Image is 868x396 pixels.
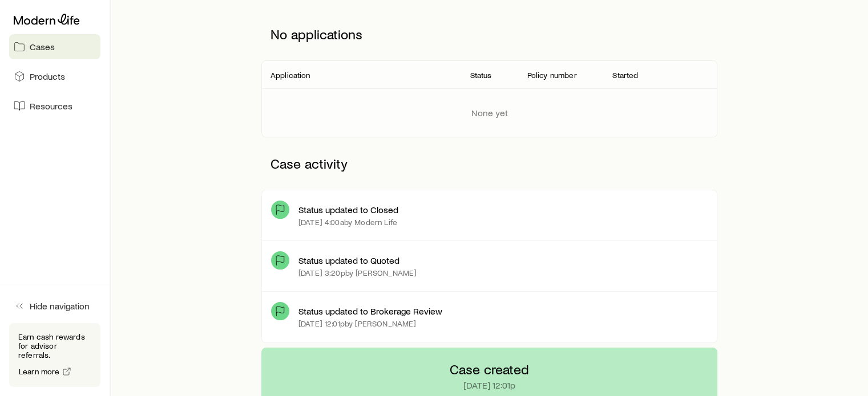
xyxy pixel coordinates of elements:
[471,107,508,119] p: None yet
[30,71,65,82] span: Products
[463,379,515,391] p: [DATE] 12:01p
[271,71,310,80] p: Application
[298,218,397,227] p: [DATE] 4:00a by Modern Life
[261,146,717,181] p: Case activity
[18,332,91,360] p: Earn cash rewards for advisor referrals.
[298,319,417,328] p: [DATE] 12:01p by [PERSON_NAME]
[261,17,717,51] p: No applications
[30,41,55,52] span: Cases
[30,100,72,112] span: Resources
[9,64,100,89] a: Products
[298,268,417,277] p: [DATE] 3:20p by [PERSON_NAME]
[9,323,100,387] div: Earn cash rewards for advisor referrals.Learn more
[9,93,100,119] a: Resources
[9,293,100,319] button: Hide navigation
[527,71,576,80] p: Policy number
[19,368,60,375] span: Learn more
[9,34,100,59] a: Cases
[612,71,638,80] p: Started
[470,71,492,80] p: Status
[298,305,442,317] p: Status updated to Brokerage Review
[30,300,90,312] span: Hide navigation
[298,204,398,215] p: Status updated to Closed
[298,255,399,266] p: Status updated to Quoted
[450,361,529,377] p: Case created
